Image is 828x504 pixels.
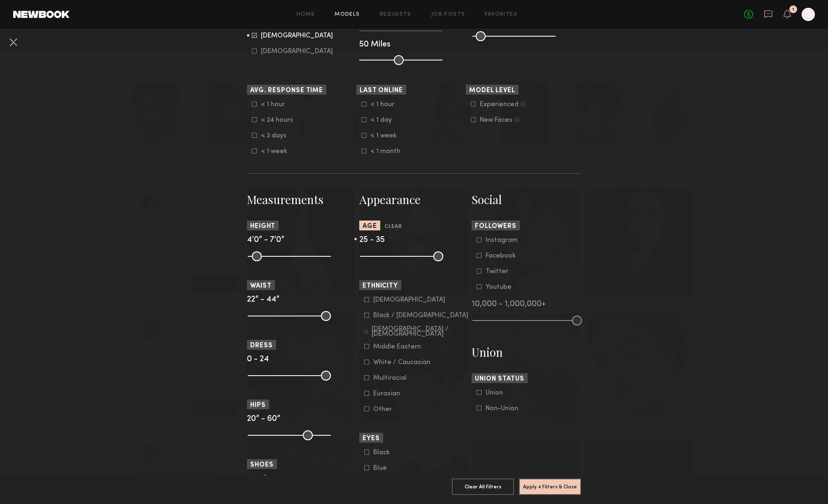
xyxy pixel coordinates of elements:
[360,88,403,94] span: Last Online
[472,192,581,207] h3: Social
[373,450,405,455] div: Black
[372,327,469,337] div: [DEMOGRAPHIC_DATA] / [DEMOGRAPHIC_DATA]
[485,12,517,17] a: Favorites
[370,149,402,154] div: < 1 month
[250,462,274,468] span: Shoes
[373,297,445,302] div: [DEMOGRAPHIC_DATA]
[261,102,293,107] div: < 1 hour
[247,296,279,304] span: 22” - 44”
[261,33,333,38] div: [DEMOGRAPHIC_DATA]
[475,223,516,230] span: Followers
[247,415,280,423] span: 20” - 60”
[261,149,293,154] div: < 1 week
[373,344,421,349] div: Middle Eastern
[250,343,273,349] span: Dress
[480,102,519,107] div: Experienced
[370,102,402,107] div: < 1 hour
[247,192,356,207] h3: Measurements
[250,283,272,289] span: Waist
[261,49,333,54] div: [DEMOGRAPHIC_DATA]
[297,12,315,17] a: Home
[7,35,20,50] common-close-button: Cancel
[373,391,405,396] div: Eurasian
[247,475,267,483] span: 4 - 12
[370,118,402,123] div: < 1 day
[363,223,377,230] span: Age
[373,407,405,412] div: Other
[250,402,266,409] span: Hips
[261,133,293,138] div: < 3 days
[7,35,20,49] button: Cancel
[486,253,518,258] div: Facebook
[384,222,402,232] button: Clear
[472,301,581,308] div: 10,000 - 1,000,000+
[363,436,380,442] span: Eyes
[431,12,465,17] a: Job Posts
[519,478,581,495] button: Apply 4 Filters & Close
[335,12,360,17] a: Models
[380,12,412,17] a: Requests
[250,223,275,230] span: Height
[373,376,407,381] div: Multiracial
[373,313,468,318] div: Black / [DEMOGRAPHIC_DATA]
[802,8,815,21] a: G
[475,376,524,382] span: Union Status
[486,269,518,274] div: Twitter
[486,390,518,395] div: Union
[359,236,385,244] span: 25 - 35
[469,88,515,94] span: Model Level
[486,406,518,411] div: Non-Union
[247,355,269,363] span: 0 - 24
[359,192,469,207] h3: Appearance
[261,118,293,123] div: < 24 hours
[250,88,323,94] span: Avg. Response Time
[373,466,405,471] div: Blue
[452,478,514,495] button: Clear All Filters
[792,7,794,12] div: 1
[247,236,284,244] span: 4’0” - 7’0”
[373,360,430,365] div: White / Caucasian
[359,41,469,49] div: 50 Miles
[363,283,398,289] span: Ethnicity
[486,238,518,243] div: Instagram
[480,118,512,123] div: New Faces
[370,133,402,138] div: < 1 week
[486,285,518,290] div: Youtube
[472,344,581,360] h3: Union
